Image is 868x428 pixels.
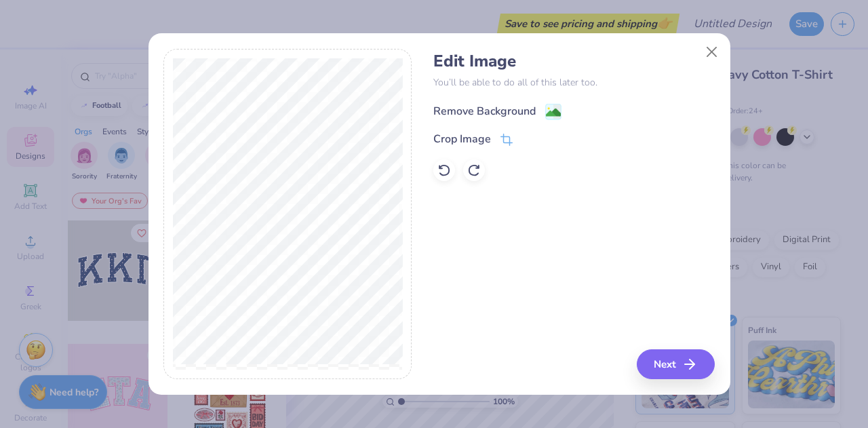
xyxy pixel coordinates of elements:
[433,75,715,90] p: You’ll be able to do all of this later too.
[433,103,536,119] div: Remove Background
[433,52,715,71] h4: Edit Image
[698,39,724,65] button: Close
[637,349,715,379] button: Next
[433,131,491,147] div: Crop Image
